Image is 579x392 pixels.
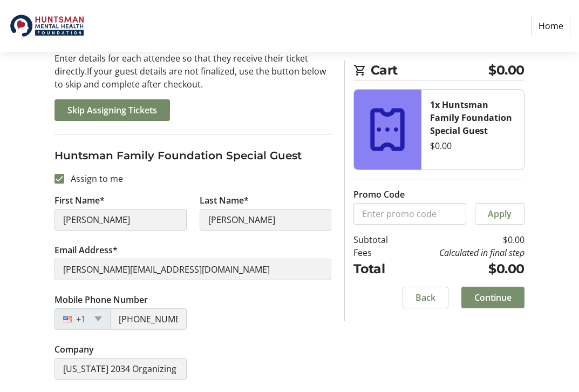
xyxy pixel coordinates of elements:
[415,291,435,304] span: Back
[55,99,170,121] button: Skip Assigning Tickets
[55,147,331,164] h3: Huntsman Family Foundation Special Guest
[9,4,85,48] img: Huntsman Mental Health Foundation's Logo
[200,194,249,207] label: Last Name*
[532,16,570,36] a: Home
[353,233,403,246] td: Subtotal
[67,104,157,117] span: Skip Assigning Tickets
[55,194,105,207] label: First Name*
[475,202,524,224] button: Apply
[488,60,524,79] span: $0.00
[488,207,512,220] span: Apply
[110,308,186,330] input: (201) 555-0123
[55,293,148,306] label: Mobile Phone Number
[403,259,524,278] td: $0.00
[403,246,524,259] td: Calculated in final step
[403,233,524,246] td: $0.00
[430,98,512,136] strong: 1x Huntsman Family Foundation Special Guest
[55,244,118,256] label: Email Address*
[403,287,448,308] button: Back
[55,343,94,356] label: Company
[64,172,123,185] label: Assign to me
[353,246,403,259] td: Fees
[55,52,331,91] p: Enter details for each attendee so that they receive their ticket directly. If your guest details...
[430,139,515,152] div: $0.00
[474,291,512,304] span: Continue
[353,202,466,224] input: Enter promo code
[353,187,405,200] label: Promo Code
[461,287,524,308] button: Continue
[371,60,488,79] span: Cart
[353,259,403,278] td: Total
